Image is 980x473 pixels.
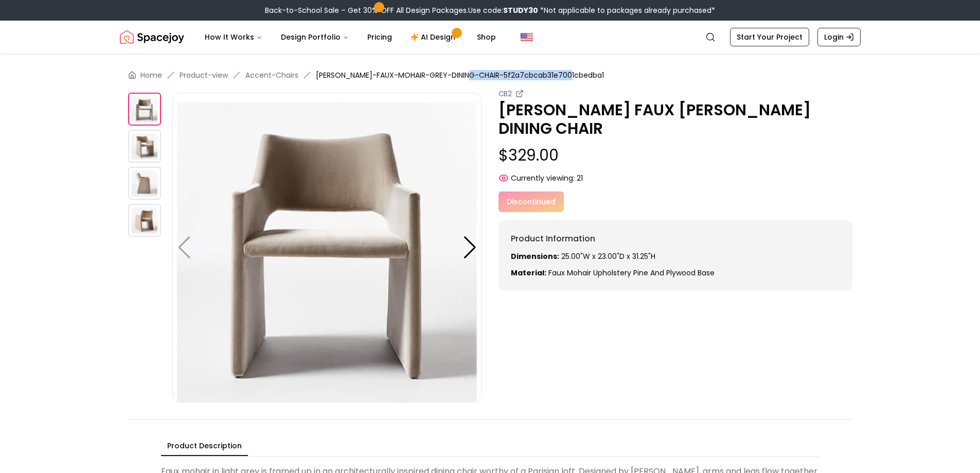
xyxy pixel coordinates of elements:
a: Product-view [180,70,228,80]
p: $329.00 [498,146,852,165]
div: Back-to-School Sale – Get 30% OFF All Design Packages. [265,5,715,15]
a: AI Design [402,27,467,47]
p: [PERSON_NAME] FAUX [PERSON_NAME] DINING CHAIR [498,101,852,138]
button: Design Portfolio [273,27,357,47]
strong: Dimensions: [511,251,559,261]
img: https://storage.googleapis.com/spacejoy-main/assets/5f2a7cbcab31e7001cbedba1/product_3_ebjb828b59ii [128,204,161,237]
img: https://storage.googleapis.com/spacejoy-main/assets/5f2a7cbcab31e7001cbedba1/product_0_1o2oenhnjb6p [128,93,161,126]
span: Currently viewing: [511,173,575,183]
a: Spacejoy [120,27,184,47]
a: Accent-Chairs [245,70,298,80]
nav: Main [197,27,504,47]
button: How It Works [197,27,271,47]
a: Start Your Project [730,28,809,46]
img: https://storage.googleapis.com/spacejoy-main/assets/5f2a7cbcab31e7001cbedba1/product_0_1o2oenhnjb6p [172,93,482,402]
a: Pricing [359,27,400,47]
nav: breadcrumb [128,70,852,80]
b: STUDY30 [503,5,538,15]
a: Shop [469,27,504,47]
button: Product Description [161,436,248,456]
img: Spacejoy Logo [120,27,184,47]
a: Home [140,70,162,80]
span: [PERSON_NAME]-FAUX-MOHAIR-GREY-DINING-CHAIR-5f2a7cbcab31e7001cbedba1 [316,70,604,80]
span: *Not applicable to packages already purchased* [538,5,715,15]
h6: Product Information [511,233,840,245]
img: https://storage.googleapis.com/spacejoy-main/assets/5f2a7cbcab31e7001cbedba1/product_1_md2o9k2168h8 [128,130,161,163]
p: 25.00"W x 23.00"D x 31.25"H [511,251,840,261]
img: https://storage.googleapis.com/spacejoy-main/assets/5f2a7cbcab31e7001cbedba1/product_2_pp8pob098le [128,167,161,200]
span: Faux mohair upholstery Pine and plywood base [548,268,715,278]
span: Use code: [468,5,538,15]
span: 21 [577,173,583,183]
a: Login [817,28,861,46]
strong: Material: [511,268,546,278]
small: CB2 [498,89,512,99]
img: United States [521,31,533,43]
nav: Global [120,21,861,54]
